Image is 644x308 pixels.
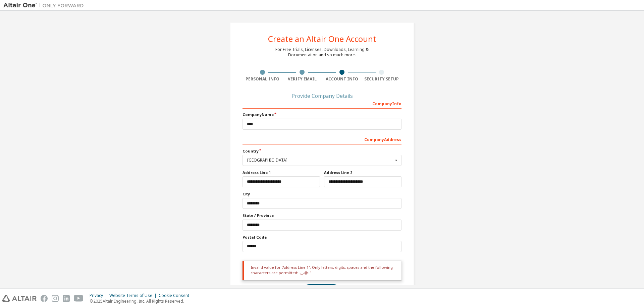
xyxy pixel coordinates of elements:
label: City [243,191,401,197]
img: youtube.svg [74,295,84,302]
label: Country [243,148,401,154]
div: Company Info [243,98,401,109]
div: Website Terms of Use [109,293,159,298]
div: Security Setup [362,76,402,82]
img: facebook.svg [41,295,48,302]
div: Provide Company Details [243,94,401,98]
div: For Free Trials, Licenses, Downloads, Learning & Documentation and so much more. [275,47,369,58]
img: Altair One [3,2,87,9]
button: Next [304,284,339,294]
label: State / Province [243,213,401,218]
img: linkedin.svg [63,295,70,302]
div: Cookie Consent [159,293,193,298]
p: © 2025 Altair Engineering, Inc. All Rights Reserved. [90,298,193,304]
div: Create an Altair One Account [268,35,376,43]
img: instagram.svg [52,295,59,302]
div: Company Address [243,134,401,144]
label: Company Name [243,112,401,117]
label: Postal Code [243,235,401,240]
div: Privacy [90,293,109,298]
div: Invalid value for 'Address Line 1'. Only letters, digits, spaces and the following characters are... [243,261,401,281]
div: Account Info [322,76,362,82]
label: Address Line 1 [243,170,320,175]
div: Verify Email [282,76,322,82]
div: [GEOGRAPHIC_DATA] [247,158,393,162]
label: Address Line 2 [324,170,401,175]
div: Personal Info [243,76,282,82]
img: altair_logo.svg [2,295,37,302]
